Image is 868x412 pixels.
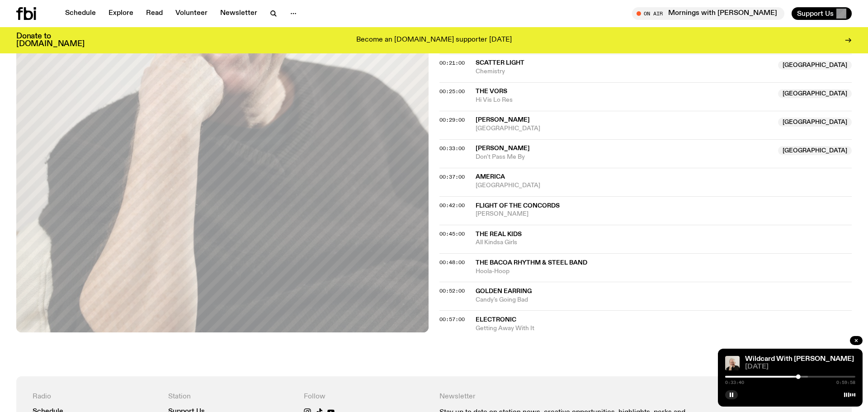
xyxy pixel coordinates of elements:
span: Scatter Light [476,60,524,66]
span: All Kindsa Girls [476,238,852,247]
span: 00:33:00 [439,145,465,152]
h4: Station [168,393,293,401]
span: Support Us [797,9,834,18]
span: Hoola-Hoop [476,267,852,276]
span: Hi Vis Lo Res [476,96,773,104]
span: 0:59:58 [836,380,855,385]
span: 00:48:00 [439,259,465,266]
span: Electronic [476,317,516,323]
span: 00:29:00 [439,116,465,123]
a: Wildcard With [PERSON_NAME] [745,355,854,363]
span: [GEOGRAPHIC_DATA] [476,124,773,133]
span: [GEOGRAPHIC_DATA] [778,146,852,155]
span: 00:21:00 [439,59,465,66]
button: On AirMornings with [PERSON_NAME] [632,7,784,20]
h3: Donate to [DOMAIN_NAME] [16,33,85,48]
span: [DATE] [745,364,855,370]
button: 00:45:00 [439,232,465,237]
button: 00:57:00 [439,317,465,322]
span: Getting Away With It [476,324,852,333]
span: America [476,174,505,180]
p: Become an [DOMAIN_NAME] supporter [DATE] [356,36,512,44]
a: Volunteer [170,7,213,20]
h4: Follow [304,393,429,401]
span: 00:52:00 [439,287,465,294]
span: The Bacoa Rhythm & Steel Band [476,260,587,266]
span: 00:57:00 [439,316,465,323]
button: 00:42:00 [439,203,465,208]
button: 00:48:00 [439,260,465,265]
span: 00:45:00 [439,230,465,237]
a: Newsletter [215,7,263,20]
button: Support Us [792,7,852,20]
button: 00:25:00 [439,89,465,94]
span: The Real Kids [476,231,522,237]
span: Flight Of The Concords [476,203,560,209]
img: Stuart is smiling charmingly, wearing a black t-shirt against a stark white background. [725,356,740,370]
button: 00:33:00 [439,146,465,151]
span: [GEOGRAPHIC_DATA] [778,61,852,70]
span: 0:33:40 [725,380,744,385]
span: [PERSON_NAME] [476,210,852,218]
button: 00:37:00 [439,175,465,180]
span: 00:25:00 [439,88,465,95]
span: Don't Pass Me By [476,153,773,161]
span: 00:42:00 [439,202,465,209]
button: 00:21:00 [439,61,465,66]
a: Read [141,7,168,20]
span: [GEOGRAPHIC_DATA] [778,89,852,98]
span: Golden Earring [476,288,532,294]
span: Candy's Going Bad [476,296,852,304]
button: 00:29:00 [439,118,465,123]
span: [GEOGRAPHIC_DATA] [476,181,852,190]
span: [PERSON_NAME] [476,145,530,152]
a: Explore [103,7,139,20]
span: The Vors [476,88,507,95]
span: Chemistry [476,67,773,76]
button: 00:52:00 [439,289,465,294]
span: 00:37:00 [439,173,465,180]
h4: Radio [33,393,157,401]
span: [GEOGRAPHIC_DATA] [778,118,852,127]
a: Schedule [60,7,101,20]
h4: Newsletter [439,393,700,401]
span: [PERSON_NAME] [476,117,530,123]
